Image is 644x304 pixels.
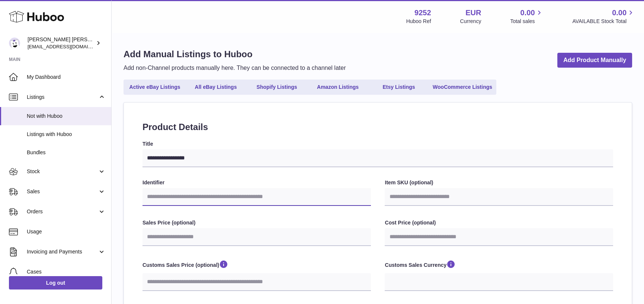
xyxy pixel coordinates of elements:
label: Identifier [142,179,371,186]
strong: 9252 [414,8,431,18]
a: Active eBay Listings [125,81,185,93]
div: [PERSON_NAME] [PERSON_NAME] [28,36,94,50]
label: Sales Price (optional) [142,219,371,226]
span: Total sales [510,18,543,25]
span: [EMAIL_ADDRESS][DOMAIN_NAME] [28,43,109,49]
strong: EUR [465,8,481,18]
a: Etsy Listings [369,81,429,93]
span: Invoicing and Payments [27,248,98,255]
span: Sales [27,188,98,195]
span: 0.00 [520,8,535,18]
a: 0.00 Total sales [510,8,543,25]
span: Listings with Huboo [27,131,106,138]
span: Bundles [27,149,106,156]
a: WooCommerce Listings [430,81,495,93]
a: Shopify Listings [247,81,307,93]
label: Item SKU (optional) [385,179,613,186]
span: Not with Huboo [27,113,106,120]
label: Customs Sales Price (optional) [142,259,371,271]
label: Cost Price (optional) [385,219,613,226]
span: Stock [27,168,98,175]
div: Huboo Ref [406,18,431,25]
label: Customs Sales Currency [385,259,613,271]
h2: Product Details [142,121,613,133]
img: internalAdmin-9252@internal.huboo.com [9,38,20,49]
a: Amazon Listings [308,81,368,93]
span: 0.00 [612,8,627,18]
span: AVAILABLE Stock Total [572,18,635,25]
a: All eBay Listings [186,81,246,93]
a: 0.00 AVAILABLE Stock Total [572,8,635,25]
h1: Add Manual Listings to Huboo [124,48,346,60]
div: Currency [460,18,481,25]
p: Add non-Channel products manually here. They can be connected to a channel later [124,64,346,72]
span: Orders [27,208,98,215]
label: Title [142,140,613,148]
span: Usage [27,228,106,235]
span: Listings [27,94,98,101]
span: My Dashboard [27,74,106,81]
span: Cases [27,268,106,275]
a: Add Product Manually [557,53,632,68]
a: Log out [9,276,102,290]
